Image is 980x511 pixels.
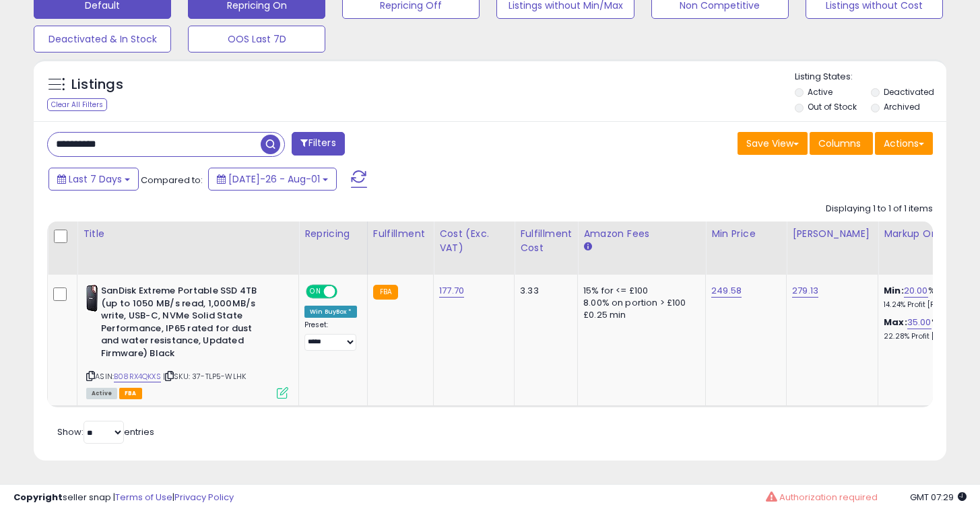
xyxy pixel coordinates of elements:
[71,75,123,94] h5: Listings
[826,203,933,215] div: Displaying 1 to 1 of 1 items
[373,227,428,241] div: Fulfillment
[711,284,742,298] a: 249.58
[86,285,288,397] div: ASIN:
[228,172,320,186] span: [DATE]-26 - Aug-01
[795,71,946,83] p: Listing States:
[208,168,337,191] button: [DATE]-26 - Aug-01
[904,284,928,298] a: 20.00
[47,98,107,111] div: Clear All Filters
[583,227,700,241] div: Amazon Fees
[910,491,967,504] span: 2025-08-10 07:29 GMT
[119,388,142,399] span: FBA
[439,227,509,255] div: Cost (Exc. VAT)
[115,491,172,504] a: Terms of Use
[583,241,591,253] small: Amazon Fees.
[13,491,63,504] strong: Copyright
[808,101,857,112] label: Out of Stock
[86,388,117,399] span: All listings currently available for purchase on Amazon
[13,491,234,504] div: seller snap | |
[304,306,357,318] div: Win BuyBox *
[292,132,344,156] button: Filters
[818,137,861,150] span: Columns
[304,227,362,241] div: Repricing
[810,132,873,155] button: Columns
[520,285,567,297] div: 3.33
[711,227,781,241] div: Min Price
[884,284,904,297] b: Min:
[907,316,932,329] a: 35.00
[884,316,907,329] b: Max:
[141,174,203,186] span: Compared to:
[69,172,122,186] span: Last 7 Days
[779,491,878,504] span: Authorization required
[174,491,234,504] a: Privacy Policy
[101,285,265,363] b: SanDisk Extreme Portable SSD 4TB (up to 1050 MB/s read, 1,000MB/s write, USB-C, NVMe Solid State ...
[86,285,98,312] img: 41sDDNFcrcL._SL40_.jpg
[307,286,324,298] span: ON
[114,371,161,382] a: B08RX4QKXS
[875,132,933,155] button: Actions
[34,26,171,53] button: Deactivated & In Stock
[304,320,357,351] div: Preset:
[335,286,357,298] span: OFF
[583,297,695,309] div: 8.00% on portion > £100
[163,371,246,382] span: | SKU: 37-TLP5-WLHK
[884,101,920,112] label: Archived
[520,227,572,255] div: Fulfillment Cost
[792,227,872,241] div: [PERSON_NAME]
[188,26,325,53] button: OOS Last 7D
[83,227,293,241] div: Title
[808,86,832,98] label: Active
[884,86,934,98] label: Deactivated
[583,285,695,297] div: 15% for <= £100
[738,132,808,155] button: Save View
[57,425,154,438] span: Show: entries
[439,284,464,298] a: 177.70
[373,285,398,300] small: FBA
[792,284,818,298] a: 279.13
[48,168,139,191] button: Last 7 Days
[583,309,695,321] div: £0.25 min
